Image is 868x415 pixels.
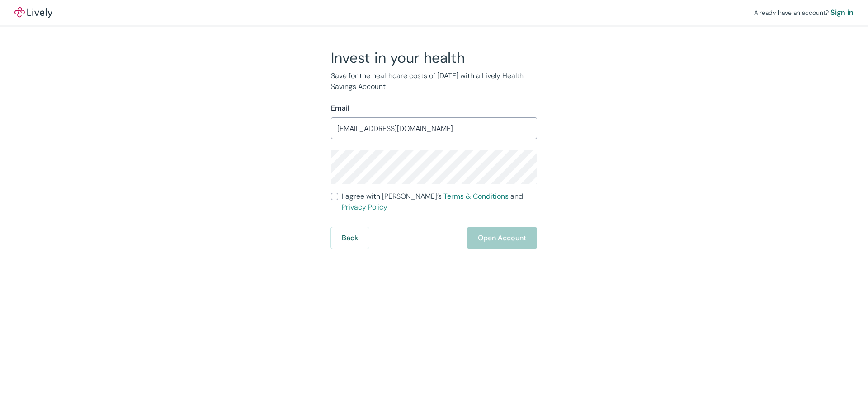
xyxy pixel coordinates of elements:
p: Save for the healthcare costs of [DATE] with a Lively Health Savings Account [331,70,537,92]
div: Already have an account? [754,7,854,18]
a: Privacy Policy [342,202,387,212]
img: Lively [14,7,52,18]
a: Terms & Conditions [443,191,509,201]
label: Email [331,103,349,114]
a: Sign in [830,7,854,18]
h2: Invest in your health [331,49,537,67]
a: LivelyLively [14,7,52,18]
span: I agree with [PERSON_NAME]’s and [342,191,537,213]
button: Back [331,227,369,249]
